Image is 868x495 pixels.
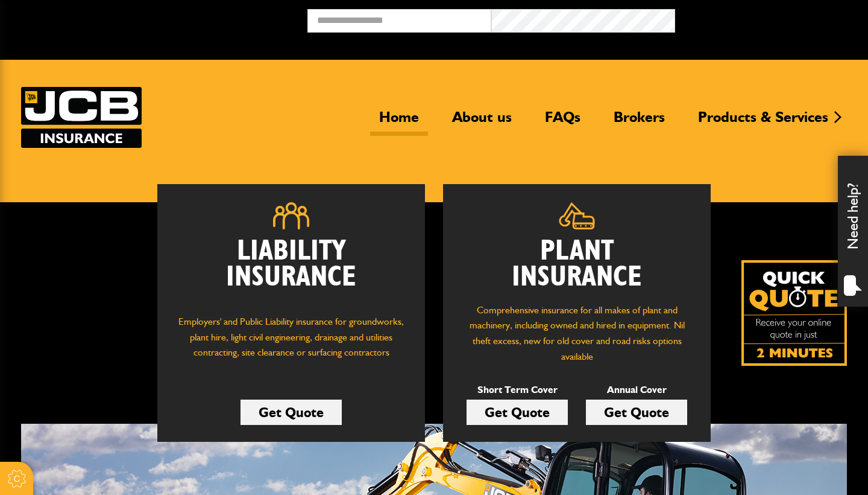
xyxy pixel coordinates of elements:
img: JCB Insurance Services logo [21,87,142,148]
p: Comprehensive insurance for all makes of plant and machinery, including owned and hired in equipm... [461,302,693,364]
h2: Liability Insurance [175,238,407,302]
img: Quick Quote [741,260,847,366]
div: Need help? [838,156,868,307]
a: Products & Services [689,108,837,136]
a: Home [370,108,428,136]
a: Brokers [605,108,674,136]
p: Employers' and Public Liability insurance for groundworks, plant hire, light civil engineering, d... [175,314,407,372]
a: Get your insurance quote isn just 2-minutes [741,260,847,366]
p: Short Term Cover [467,382,568,398]
button: Broker Login [675,9,859,28]
a: About us [443,108,521,136]
a: JCB Insurance Services [21,87,142,148]
p: Annual Cover [586,382,687,398]
a: Get Quote [241,400,342,425]
a: Get Quote [467,400,568,425]
h2: Plant Insurance [461,238,693,290]
a: FAQs [536,108,590,136]
a: Get Quote [586,400,687,425]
